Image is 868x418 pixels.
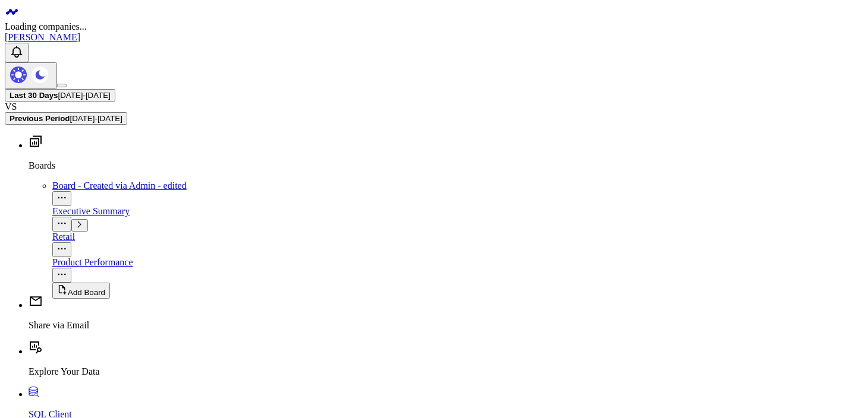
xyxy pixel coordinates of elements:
div: Product Performance [52,257,863,268]
a: Executive SummaryOpen board menu [52,206,863,230]
div: Retail [52,232,863,242]
span: [DATE] - [DATE] [58,91,111,100]
span: [DATE] - [DATE] [70,114,122,123]
div: Loading companies... [5,21,863,32]
div: Board - Created via Admin - edited [52,180,863,191]
button: Previous Period[DATE]-[DATE] [5,112,127,125]
p: Share via Email [29,320,863,331]
a: [PERSON_NAME] [5,32,80,42]
b: Last 30 Days [10,91,58,100]
button: Open board menu [52,191,71,206]
button: Last 30 Days[DATE]-[DATE] [5,89,115,102]
b: Previous Period [10,114,70,123]
div: VS [5,102,863,112]
a: RetailOpen board menu [52,232,863,255]
a: Product PerformanceOpen board menu [52,257,863,281]
span: Add Board [68,288,105,297]
button: Open board menu [52,242,71,257]
a: Board - Created via Admin - editedOpen board menu [52,180,863,204]
p: Boards [29,160,863,171]
button: Add Board [52,283,110,299]
p: Explore Your Data [29,366,863,377]
button: Open board menu [52,217,71,232]
button: Open board menu [52,268,71,283]
div: Executive Summary [52,206,863,217]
